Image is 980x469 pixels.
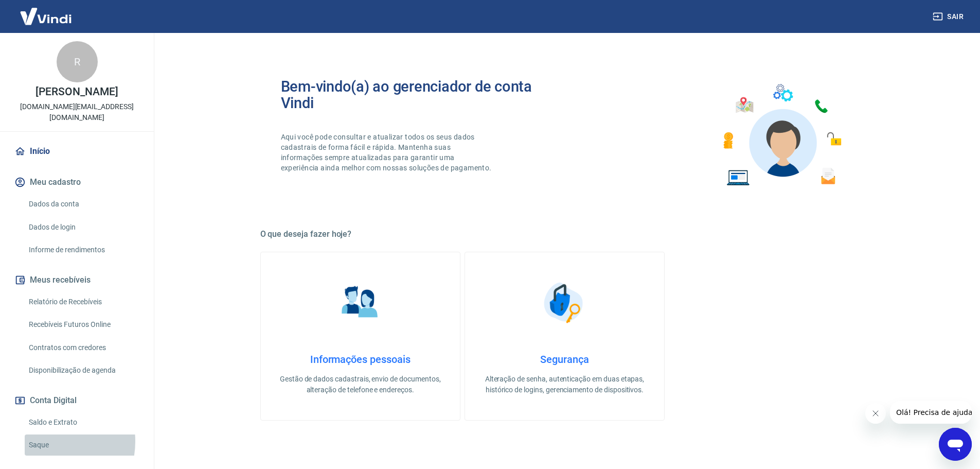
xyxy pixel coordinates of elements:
[281,78,565,111] h2: Bem-vindo(a) ao gerenciador de conta Vindi
[25,435,141,456] a: Saque
[12,1,79,32] img: Vindi
[260,252,460,421] a: Informações pessoaisInformações pessoaisGestão de dados cadastrais, envio de documentos, alteraçã...
[25,360,141,381] a: Disponibilização de agenda
[57,41,98,82] div: R
[25,217,141,238] a: Dados de login
[465,252,665,421] a: SegurançaSegurançaAlteração de senha, autenticação em duas etapas, histórico de logins, gerenciam...
[25,194,141,215] a: Dados da conta
[25,291,141,312] a: Relatório de Recebíveis
[25,239,141,260] a: Informe de rendimentos
[931,7,968,26] button: Sair
[865,403,886,424] iframe: Fechar mensagem
[890,401,972,424] iframe: Mensagem da empresa
[12,389,141,412] button: Conta Digital
[482,353,648,366] h4: Segurança
[12,269,141,291] button: Meus recebíveis
[277,374,443,395] p: Gestão de dados cadastrais, envio de documentos, alteração de telefone e endereços.
[539,277,590,328] img: Segurança
[8,101,146,123] p: [DOMAIN_NAME][EMAIL_ADDRESS][DOMAIN_NAME]
[6,7,86,15] span: Olá! Precisa de ajuda?
[334,277,386,328] img: Informações pessoais
[714,78,849,192] img: Imagem de um avatar masculino com diversos icones exemplificando as funcionalidades do gerenciado...
[260,229,869,239] h5: O que deseja fazer hoje?
[281,132,494,173] p: Aqui você pode consultar e atualizar todos os seus dados cadastrais de forma fácil e rápida. Mant...
[25,412,141,433] a: Saldo e Extrato
[482,374,648,395] p: Alteração de senha, autenticação em duas etapas, histórico de logins, gerenciamento de dispositivos.
[12,171,141,194] button: Meu cadastro
[12,140,141,163] a: Início
[25,314,141,335] a: Recebíveis Futuros Online
[277,353,443,366] h4: Informações pessoais
[25,337,141,358] a: Contratos com credores
[939,428,972,461] iframe: Botão para abrir a janela de mensagens
[35,86,118,97] p: [PERSON_NAME]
